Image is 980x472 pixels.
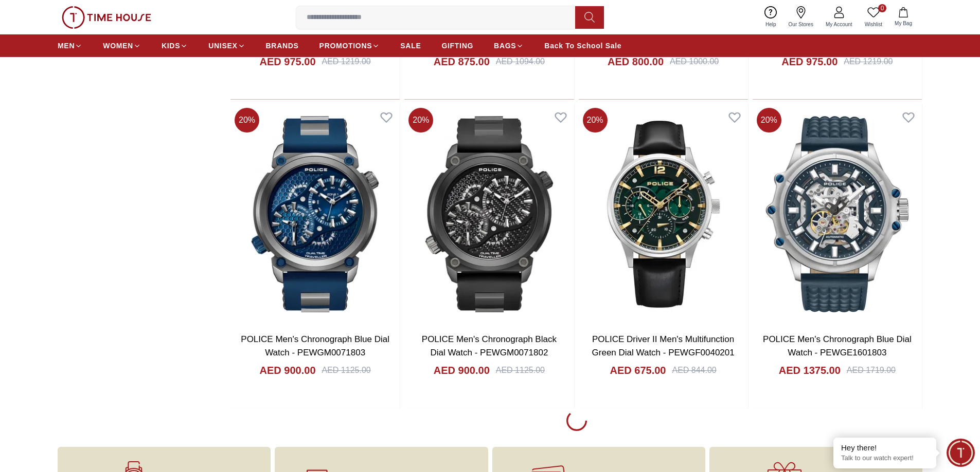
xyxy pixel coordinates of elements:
a: Help [759,4,782,30]
h4: AED 900.00 [434,363,490,377]
a: Back To School Sale [544,36,621,55]
a: BRANDS [266,36,299,55]
div: AED 1000.00 [670,55,719,68]
span: UNISEX [208,41,237,51]
a: POLICE Men's Chronograph Black Dial Watch - PEWGM0071802 [422,334,557,357]
a: POLICE Men's Chronograph Blue Dial Watch - PEWGM0071803 [241,334,389,357]
img: ... [62,6,151,29]
span: WOMEN [103,41,133,51]
span: 0 [878,4,886,12]
a: SALE [400,36,421,55]
a: MEN [58,36,82,55]
span: Wishlist [861,21,886,28]
h4: AED 900.00 [260,363,316,377]
h4: AED 675.00 [610,363,666,377]
span: 20 % [757,108,781,133]
a: UNISEX [208,36,245,55]
a: 0Wishlist [859,4,888,30]
span: GIFTING [441,41,473,51]
span: SALE [400,41,421,51]
span: BRANDS [266,41,299,51]
span: Help [761,21,780,28]
a: Our Stores [782,4,819,30]
a: POLICE Driver II Men's Multifunction Green Dial Watch - PEWGF0040201 [592,334,735,357]
a: WOMEN [103,36,141,55]
div: AED 1125.00 [322,364,371,376]
div: AED 1094.00 [496,55,545,68]
span: KIDS [162,41,180,51]
span: 20 % [408,108,433,133]
span: My Bag [890,20,916,27]
img: POLICE Men's Chronograph Blue Dial Watch - PEWGM0071803 [230,104,400,325]
span: PROMOTIONS [319,41,372,51]
span: MEN [58,41,75,51]
a: POLICE Men's Chronograph Blue Dial Watch - PEWGE1601803 [763,334,912,357]
span: Our Stores [785,21,817,28]
h4: AED 875.00 [434,54,490,69]
h4: AED 1375.00 [779,363,841,377]
div: AED 1219.00 [322,55,371,68]
span: BAGS [494,41,516,51]
a: GIFTING [441,36,473,55]
img: POLICE Men's Chronograph Blue Dial Watch - PEWGE1601803 [753,104,922,325]
img: POLICE Driver II Men's Multifunction Green Dial Watch - PEWGF0040201 [579,104,748,325]
img: POLICE Men's Chronograph Black Dial Watch - PEWGM0071802 [404,104,574,325]
a: PROMOTIONS [319,36,380,55]
h4: AED 800.00 [608,54,664,69]
span: 20 % [583,108,608,133]
div: AED 844.00 [672,364,716,376]
button: My Bag [888,5,918,29]
a: KIDS [162,36,188,55]
span: My Account [822,21,857,28]
p: Talk to our watch expert! [841,454,929,463]
div: Hey there! [841,443,929,453]
a: BAGS [494,36,524,55]
div: AED 1125.00 [496,364,545,376]
h4: AED 975.00 [781,54,838,69]
span: Back To School Sale [544,41,621,51]
h4: AED 975.00 [260,54,316,69]
div: AED 1219.00 [844,55,893,68]
div: AED 1719.00 [847,364,896,376]
div: Chat Widget [947,439,975,467]
span: 20 % [235,108,259,133]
